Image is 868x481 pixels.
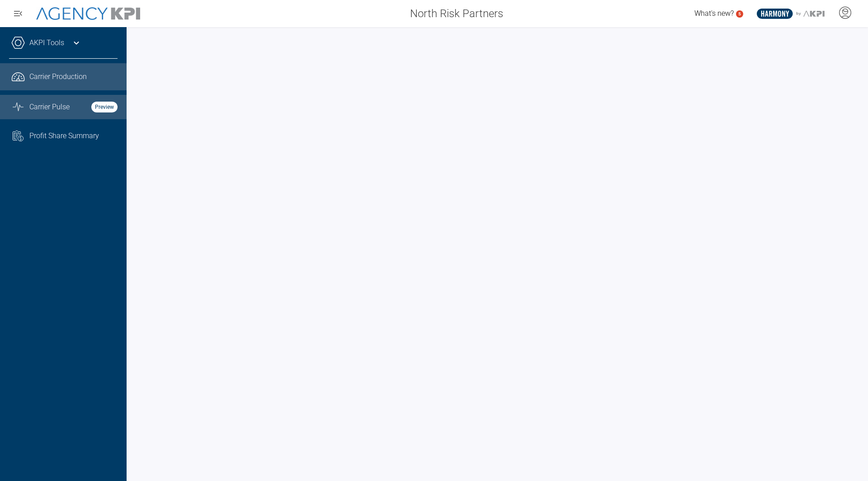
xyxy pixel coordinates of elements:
a: 5 [736,10,743,18]
span: Carrier Production [29,71,87,82]
img: AgencyKPI [36,7,140,20]
span: North Risk Partners [410,5,503,22]
a: AKPI Tools [29,37,64,48]
strong: Preview [91,102,118,112]
span: Carrier Pulse [29,102,70,112]
span: What's new? [694,9,734,18]
text: 5 [738,11,741,16]
span: Profit Share Summary [29,131,99,141]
